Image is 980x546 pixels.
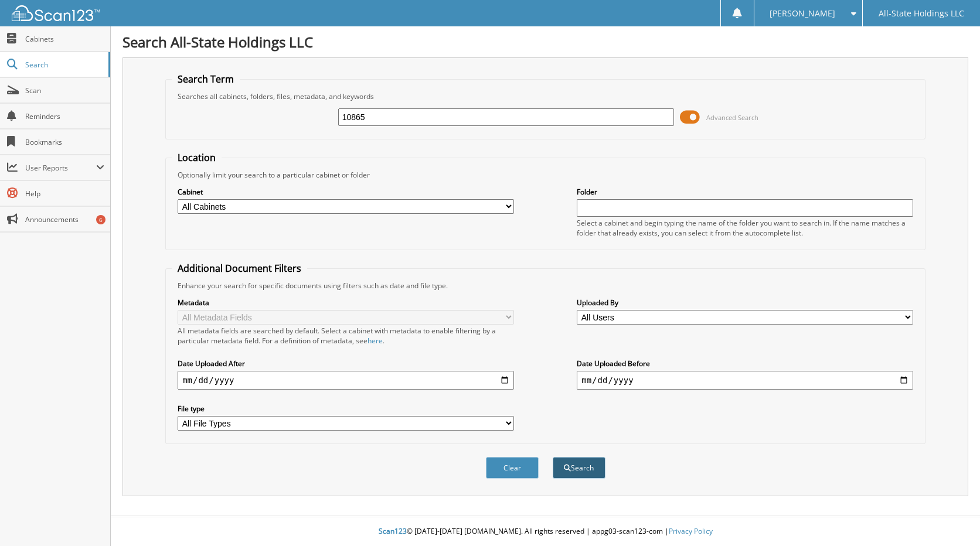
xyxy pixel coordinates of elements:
[770,10,835,17] span: [PERSON_NAME]
[25,137,104,147] span: Bookmarks
[178,359,514,368] label: Date Uploaded After
[879,10,964,17] span: All-State Holdings LLC
[178,187,514,197] label: Cabinet
[172,73,240,86] legend: Search Term
[577,371,913,390] input: end
[486,457,539,479] button: Clear
[172,170,919,180] div: Optionally limit your search to a particular cabinet or folder
[178,326,514,346] div: All metadata fields are searched by default. Select a cabinet with metadata to enable filtering b...
[172,151,222,164] legend: Location
[25,163,96,173] span: User Reports
[379,526,407,536] span: Scan123
[553,457,605,479] button: Search
[669,526,713,536] a: Privacy Policy
[172,281,919,291] div: Enhance your search for specific documents using filters such as date and file type.
[25,214,104,224] span: Announcements
[12,5,100,21] img: scan123-logo-white.svg
[96,215,106,224] div: 6
[25,189,104,199] span: Help
[577,298,913,308] label: Uploaded By
[577,359,913,368] label: Date Uploaded Before
[25,111,104,121] span: Reminders
[111,517,980,546] div: © [DATE]-[DATE] [DOMAIN_NAME]. All rights reserved | appg03-scan123-com |
[25,60,103,70] span: Search
[577,218,913,238] div: Select a cabinet and begin typing the name of the folder you want to search in. If the name match...
[706,113,758,122] span: Advanced Search
[172,91,919,101] div: Searches all cabinets, folders, files, metadata, and keywords
[577,187,913,197] label: Folder
[178,298,514,308] label: Metadata
[921,490,980,546] iframe: Chat Widget
[178,371,514,390] input: start
[25,86,104,95] span: Scan
[172,262,307,275] legend: Additional Document Filters
[25,34,104,44] span: Cabinets
[367,336,383,346] a: here
[122,32,968,52] h1: Search All-State Holdings LLC
[178,404,514,414] label: File type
